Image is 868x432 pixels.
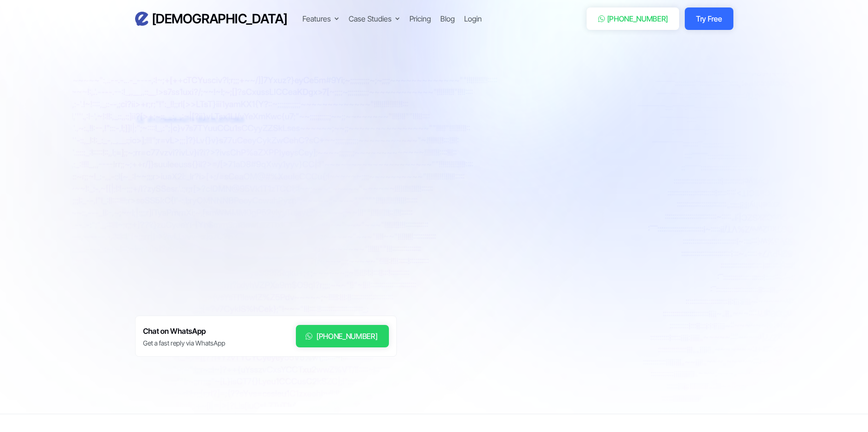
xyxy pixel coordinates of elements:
[316,331,378,342] div: [PHONE_NUMBER]
[464,13,482,24] a: Login
[143,338,225,348] div: Get a fast reply via WhatsApp
[409,13,431,24] a: Pricing
[607,13,668,24] div: [PHONE_NUMBER]
[148,116,244,125] div: #1 Community SMS Platform
[135,11,287,27] a: home
[152,11,287,27] h3: [DEMOGRAPHIC_DATA]
[349,13,392,24] div: Case Studies
[143,325,225,338] h6: Chat on WhatsApp
[587,7,680,30] a: [PHONE_NUMBER]
[302,13,339,24] div: Features
[302,13,331,24] div: Features
[296,325,389,347] a: [PHONE_NUMBER]
[440,13,455,24] a: Blog
[349,13,400,24] div: Case Studies
[685,7,733,30] a: Try Free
